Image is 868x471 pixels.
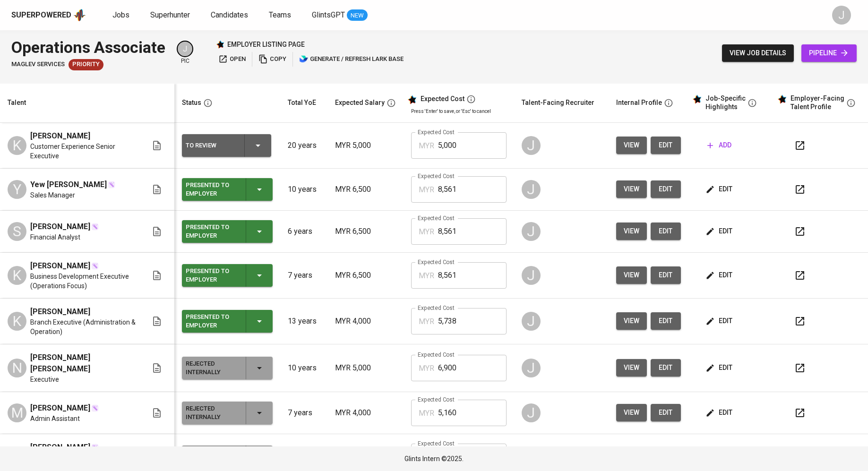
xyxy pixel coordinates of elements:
[288,316,320,327] p: 13 years
[616,137,647,154] button: view
[288,407,320,419] p: 7 years
[522,403,541,422] div: J
[8,180,26,199] div: Y
[8,136,26,155] div: K
[182,97,201,109] div: Status
[182,178,273,201] button: Presented to Employer
[704,137,735,154] button: add
[186,358,238,378] div: Rejected Internally
[288,226,320,237] p: 6 years
[624,139,639,151] span: view
[419,363,434,374] p: MYR
[707,407,732,419] span: edit
[30,142,136,161] span: Customer Experience Senior Executive
[30,306,90,317] span: [PERSON_NAME]
[216,40,224,49] img: Glints Star
[707,183,732,195] span: edit
[182,357,273,379] button: Rejected Internally
[91,404,99,412] img: magic_wand.svg
[335,140,396,151] p: MYR 5,000
[186,311,238,332] div: Presented to Employer
[624,315,639,327] span: view
[335,362,396,374] p: MYR 5,000
[522,97,594,109] div: Talent-Facing Recruiter
[335,270,396,281] p: MYR 6,500
[704,404,736,421] button: edit
[522,180,541,199] div: J
[150,9,192,21] a: Superhunter
[177,41,193,65] div: pic
[30,272,136,291] span: Business Development Executive (Operations Focus)
[421,95,464,103] div: Expected Cost
[522,312,541,331] div: J
[616,180,647,198] button: view
[186,139,237,152] div: To Review
[335,316,396,327] p: MYR 4,000
[299,54,309,64] img: lark
[624,183,639,195] span: view
[30,130,90,142] span: [PERSON_NAME]
[299,54,404,65] span: generate / refresh lark base
[704,223,736,240] button: edit
[186,402,238,423] div: Rejected Internally
[335,97,385,109] div: Expected Salary
[30,221,90,232] span: [PERSON_NAME]
[658,315,673,327] span: edit
[182,445,273,468] button: Rejected Internally
[69,60,103,69] span: Priority
[182,310,273,333] button: Presented to Employer
[832,6,851,25] div: J
[30,352,136,375] span: [PERSON_NAME] [PERSON_NAME]
[651,312,681,330] button: edit
[11,10,71,21] div: Superpowered
[705,94,746,111] div: Job-Specific Highlights
[411,108,507,115] p: Press 'Enter' to save, or 'Esc' to cancel
[30,402,90,414] span: [PERSON_NAME]
[150,10,190,19] span: Superhunter
[186,265,238,286] div: Presented to Employer
[218,54,246,65] span: open
[801,44,857,62] a: pipeline
[651,137,681,154] button: edit
[624,362,639,374] span: view
[777,94,787,104] img: glints_star.svg
[108,181,115,188] img: magic_wand.svg
[8,403,26,422] div: M
[69,59,103,70] div: New Job received from Demand Team
[73,8,86,22] img: app logo
[658,139,673,151] span: edit
[216,52,248,67] a: open
[112,10,129,19] span: Jobs
[419,184,434,196] p: MYR
[704,266,736,284] button: edit
[30,232,80,242] span: Financial Analyst
[186,221,238,242] div: Presented to Employer
[182,220,273,243] button: Presented to Employer
[707,362,732,374] span: edit
[288,140,320,151] p: 20 years
[651,359,681,377] a: edit
[658,225,673,237] span: edit
[651,266,681,284] a: edit
[624,225,639,237] span: view
[658,407,673,419] span: edit
[182,134,271,157] button: To Review
[707,269,732,281] span: edit
[112,9,131,21] a: Jobs
[258,54,286,65] span: copy
[211,10,248,19] span: Candidates
[335,226,396,237] p: MYR 6,500
[522,266,541,285] div: J
[407,95,417,104] img: glints_star.svg
[8,359,26,377] div: N
[616,404,647,421] button: view
[616,223,647,240] button: view
[288,362,320,374] p: 10 years
[11,36,165,59] div: Operations Associate
[30,190,75,200] span: Sales Manager
[707,139,731,151] span: add
[211,9,250,21] a: Candidates
[624,269,639,281] span: view
[11,60,65,69] span: Maglev Services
